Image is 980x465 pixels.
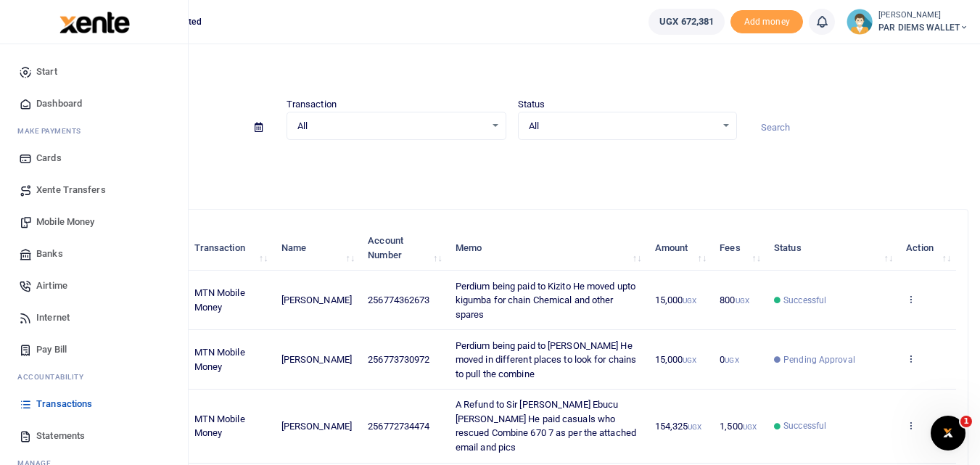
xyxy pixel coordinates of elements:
a: Cards [12,142,176,174]
th: Action: activate to sort column ascending [898,226,956,271]
span: countability [28,371,83,382]
span: ake Payments [25,125,81,136]
th: Fees: activate to sort column ascending [712,226,766,271]
small: UGX [688,423,701,431]
span: MTN Mobile Money [194,413,245,439]
a: Transactions [12,388,176,420]
th: Name: activate to sort column ascending [273,226,360,271]
a: Start [12,56,176,88]
span: PAR DIEMS WALLET [878,21,968,34]
span: 154,325 [655,421,702,432]
span: 256774362673 [368,295,429,305]
span: Airtime [36,279,67,293]
p: Download [55,157,968,173]
span: UGX 672,381 [659,15,714,29]
a: Xente Transfers [12,174,176,206]
span: Start [36,65,57,79]
span: 256773730972 [368,354,429,365]
span: Perdium being paid to Kizito He moved upto kigumba for chain Chemical and other spares [456,281,635,320]
a: Pay Bill [12,334,176,366]
span: 256772734474 [368,421,429,432]
th: Amount: activate to sort column ascending [646,226,712,271]
small: UGX [683,297,696,305]
span: 0 [720,354,738,365]
span: A Refund to Sir [PERSON_NAME] Ebucu [PERSON_NAME] He paid casuals who rescued Combine 670 7 as pe... [456,399,636,453]
label: Status [518,97,545,112]
small: UGX [725,356,738,364]
img: logo-large [59,12,130,33]
span: MTN Mobile Money [194,347,245,372]
a: Airtime [12,270,176,302]
span: Internet [36,310,70,325]
th: Transaction: activate to sort column ascending [186,226,273,271]
a: Dashboard [12,88,176,120]
li: Toup your wallet [730,10,803,34]
a: Statements [12,420,176,452]
iframe: Intercom live chat [931,416,965,450]
span: [PERSON_NAME] [281,421,352,432]
li: Wallet ballance [643,9,730,35]
span: Banks [36,247,63,261]
span: Pay Bill [36,342,67,357]
a: Add money [730,15,803,26]
a: profile-user [PERSON_NAME] PAR DIEMS WALLET [847,9,968,35]
a: Internet [12,302,176,334]
li: Ac [12,366,176,388]
span: Statements [36,429,85,443]
span: Mobile Money [36,215,94,229]
span: Perdium being paid to [PERSON_NAME] He moved in different places to look for chains to pull the c... [456,340,636,379]
label: Transaction [287,97,337,112]
a: UGX 672,381 [648,9,725,35]
th: Account Number: activate to sort column ascending [360,226,448,271]
span: Successful [783,294,826,307]
small: UGX [743,423,757,431]
a: Banks [12,238,176,270]
span: MTN Mobile Money [194,287,245,313]
a: Mobile Money [12,206,176,238]
span: Dashboard [36,96,82,111]
input: Search [749,115,968,140]
h4: Transactions [55,62,968,78]
span: 800 [720,295,749,305]
span: [PERSON_NAME] [281,354,352,365]
span: 1 [960,416,972,427]
a: logo-small logo-large logo-large [58,16,130,27]
small: UGX [683,356,696,364]
th: Status: activate to sort column ascending [766,226,898,271]
span: [PERSON_NAME] [281,295,352,305]
img: profile-user [847,9,873,35]
span: Xente Transfers [36,183,106,197]
span: Add money [730,10,803,34]
span: Successful [783,419,826,432]
span: Transactions [36,397,92,411]
th: Memo: activate to sort column ascending [448,226,647,271]
span: Cards [36,151,62,165]
span: All [529,119,717,133]
span: 15,000 [655,295,697,305]
small: [PERSON_NAME] [878,9,968,22]
span: All [297,119,485,133]
li: M [12,120,176,142]
small: UGX [736,297,749,305]
span: Pending Approval [783,353,855,366]
span: 15,000 [655,354,697,365]
span: 1,500 [720,421,757,432]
